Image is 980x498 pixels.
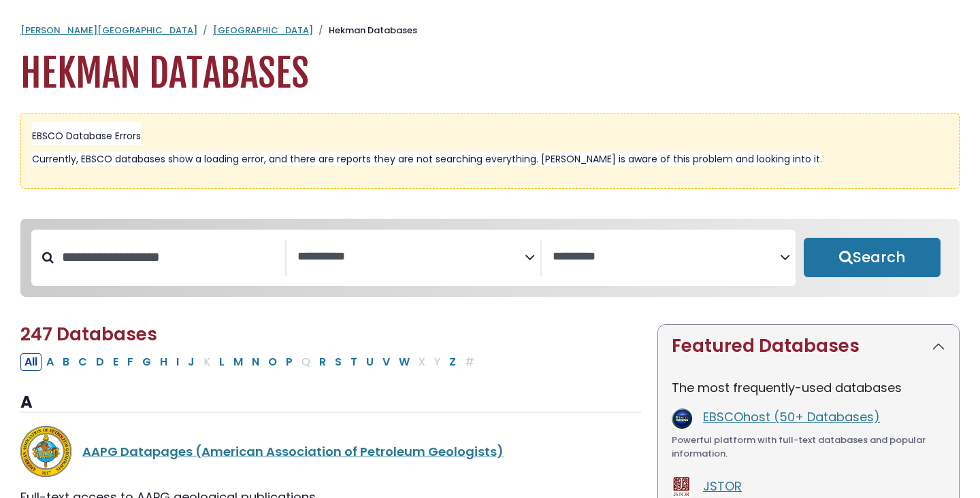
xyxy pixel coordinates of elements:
[672,378,945,397] p: The most frequently-used databases
[20,353,480,370] div: Alpha-list to filter by first letter of database name
[184,353,199,371] button: Filter Results J
[20,219,960,298] nav: Search filters
[804,238,941,277] button: Submit for Search Results
[313,24,417,37] li: Hekman Databases
[138,353,155,371] button: Filter Results G
[445,353,460,371] button: Filter Results Z
[156,353,171,371] button: Filter Results H
[20,24,197,37] a: [PERSON_NAME][GEOGRAPHIC_DATA]
[672,433,945,460] div: Powerful platform with full-text databases and popular information.
[42,353,58,371] button: Filter Results A
[346,353,361,371] button: Filter Results T
[32,129,141,143] span: EBSCO Database Errors
[54,246,285,268] input: Search database by title or keyword
[378,353,394,371] button: Filter Results V
[703,478,742,495] a: JSTOR
[213,24,313,37] a: [GEOGRAPHIC_DATA]
[109,353,122,371] button: Filter Results E
[282,353,297,371] button: Filter Results P
[59,353,73,371] button: Filter Results B
[92,353,108,371] button: Filter Results D
[264,353,281,371] button: Filter Results O
[395,353,414,371] button: Filter Results W
[215,353,229,371] button: Filter Results L
[553,250,780,264] textarea: Search
[297,250,525,264] textarea: Search
[20,322,157,346] span: 247 Databases
[20,51,960,96] h1: Hekman Databases
[20,393,641,413] h3: A
[32,152,822,166] span: Currently, EBSCO databases show a loading error, and there are reports they are not searching eve...
[20,353,42,371] button: All
[248,353,263,371] button: Filter Results N
[703,408,880,425] a: EBSCOhost (50+ Databases)
[82,443,504,460] a: AAPG Datapages (American Association of Petroleum Geologists)
[315,353,330,371] button: Filter Results R
[362,353,378,371] button: Filter Results U
[74,353,91,371] button: Filter Results C
[20,24,960,37] nav: breadcrumb
[331,353,346,371] button: Filter Results S
[123,353,137,371] button: Filter Results F
[172,353,183,371] button: Filter Results I
[229,353,247,371] button: Filter Results M
[658,325,959,368] button: Featured Databases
